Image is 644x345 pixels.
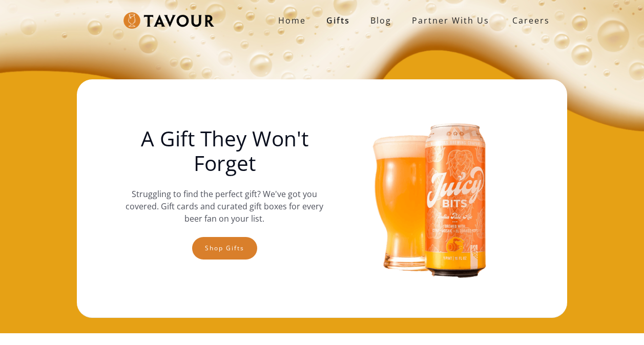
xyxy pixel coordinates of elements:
a: Blog [360,10,402,31]
a: Home [268,10,316,31]
strong: Home [278,15,306,26]
h1: A Gift They Won't Forget [119,126,330,176]
a: Gifts [316,10,360,31]
a: Shop gifts [192,237,257,260]
p: Struggling to find the perfect gift? We've got you covered. Gift cards and curated gift boxes for... [119,188,330,225]
strong: Careers [512,10,550,31]
a: Careers [500,6,557,35]
a: partner with us [402,10,500,31]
